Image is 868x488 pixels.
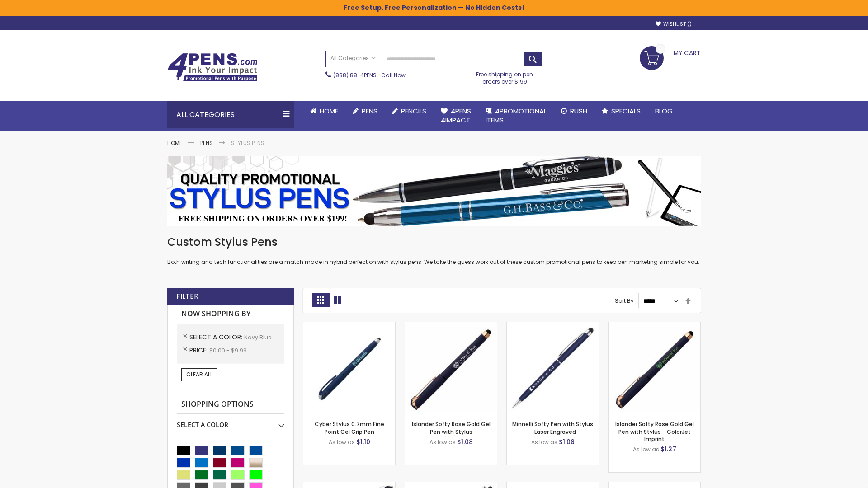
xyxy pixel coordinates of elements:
a: 4Pens4impact [434,101,478,131]
span: $1.27 [660,445,676,454]
a: Islander Softy Rose Gold Gel Pen with Stylus - ColorJet Imprint [615,420,694,442]
span: As low as [531,438,557,446]
span: $1.08 [457,437,473,446]
a: (888) 88-4PENS [333,71,377,79]
span: $1.08 [559,437,575,446]
span: Price [189,346,209,355]
a: Home [167,139,182,147]
span: Blog [655,106,673,116]
span: - Call Now! [333,71,407,79]
span: As low as [633,446,659,453]
div: Both writing and tech functionalities are a match made in hybrid perfection with stylus pens. We ... [167,235,701,266]
a: Minnelli Softy Pen with Stylus - Laser Engraved [512,420,593,435]
span: Clear All [186,371,212,378]
a: Cyber Stylus 0.7mm Fine Point Gel Grip Pen [315,420,384,435]
span: As low as [329,438,355,446]
h1: Custom Stylus Pens [167,235,701,249]
span: Pens [362,106,377,116]
span: $1.10 [356,437,370,446]
img: Islander Softy Rose Gold Gel Pen with Stylus-Navy Blue [405,322,497,414]
a: Clear All [181,368,217,381]
a: Cyber Stylus 0.7mm Fine Point Gel Grip Pen-Navy Blue [303,322,395,329]
a: Wishlist [656,21,692,28]
img: Stylus Pens [167,156,701,226]
strong: Grid [312,293,329,307]
span: Specials [611,106,641,116]
div: All Categories [167,101,294,128]
span: Navy Blue [244,333,271,341]
a: Pens [200,139,213,147]
span: 4PROMOTIONAL ITEMS [486,106,547,125]
strong: Shopping Options [177,395,284,414]
a: Minnelli Softy Pen with Stylus - Laser Engraved-Navy Blue [507,322,599,329]
a: 4PROMOTIONALITEMS [478,101,554,131]
span: Pencils [401,106,426,116]
div: Free shipping on pen orders over $199 [467,67,543,85]
img: Cyber Stylus 0.7mm Fine Point Gel Grip Pen-Navy Blue [303,322,395,414]
a: Rush [554,101,594,121]
a: Home [303,101,345,121]
span: Home [320,106,338,116]
a: All Categories [326,51,380,66]
a: Pens [345,101,385,121]
img: Minnelli Softy Pen with Stylus - Laser Engraved-Navy Blue [507,322,599,414]
label: Sort By [615,297,634,305]
span: $0.00 - $9.99 [209,347,247,354]
a: Islander Softy Rose Gold Gel Pen with Stylus-Navy Blue [405,322,497,329]
strong: Filter [176,291,198,301]
span: As low as [429,438,456,446]
span: 4Pens 4impact [441,106,471,125]
a: Blog [648,101,680,121]
div: Select A Color [177,414,284,429]
a: Pencils [385,101,434,121]
span: Select A Color [189,333,244,342]
img: Islander Softy Rose Gold Gel Pen with Stylus - ColorJet Imprint-Navy Blue [609,322,700,414]
strong: Now Shopping by [177,305,284,324]
strong: Stylus Pens [231,139,264,147]
img: 4Pens Custom Pens and Promotional Products [167,53,258,82]
span: Rush [570,106,587,116]
a: Islander Softy Rose Gold Gel Pen with Stylus [412,420,491,435]
a: Islander Softy Rose Gold Gel Pen with Stylus - ColorJet Imprint-Navy Blue [609,322,700,329]
span: All Categories [330,55,376,62]
a: Specials [594,101,648,121]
